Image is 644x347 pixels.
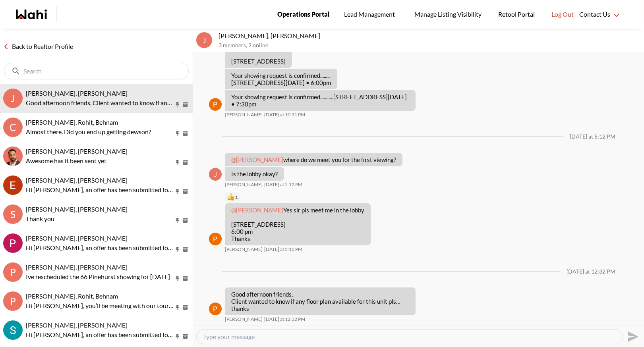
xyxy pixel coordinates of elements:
[3,291,23,311] div: P
[174,333,181,340] button: Pin
[225,112,263,118] span: [PERSON_NAME]
[3,262,23,282] div: P
[26,147,128,155] span: [PERSON_NAME], [PERSON_NAME]
[209,303,222,315] img: P
[26,89,128,97] span: [PERSON_NAME], [PERSON_NAME]
[181,246,190,253] button: Archive
[227,194,238,200] button: Reactions: like
[344,9,398,19] span: Lead Management
[3,175,23,195] div: Erik Alarcon, Behnam
[3,233,23,253] img: P
[3,204,23,224] div: S
[174,159,181,166] button: Pin
[264,246,302,253] time: 2025-08-20T21:15:16.666Z
[277,9,330,19] span: Operations Portal
[181,217,190,224] button: Archive
[209,98,222,111] div: Paul Sharma
[219,32,641,40] p: [PERSON_NAME], [PERSON_NAME]
[196,32,212,48] div: J
[3,147,23,166] img: J
[3,118,23,137] div: C
[23,67,171,75] input: Search
[551,9,574,19] span: Log Out
[26,205,128,213] span: [PERSON_NAME], [PERSON_NAME]
[26,156,174,166] p: Awesome has it been sent yet
[225,246,263,253] span: [PERSON_NAME]
[209,168,222,181] div: J
[181,130,190,137] button: Archive
[26,118,118,126] span: [PERSON_NAME], Rohit, Behnam
[231,72,331,86] p: Your showing request is confirmed........ [STREET_ADDRESS][DATE] • 6:00pm
[174,304,181,311] button: Pin
[26,263,128,271] span: [PERSON_NAME], [PERSON_NAME]
[231,156,283,163] span: @[PERSON_NAME]
[181,101,190,108] button: Archive
[26,321,128,329] span: [PERSON_NAME], [PERSON_NAME]
[174,275,181,282] button: Pin
[3,89,23,108] div: J
[26,234,128,242] span: [PERSON_NAME], [PERSON_NAME]
[26,127,174,137] p: Almost there. Did you end up getting dewson?
[26,243,174,253] p: Hi [PERSON_NAME], an offer has been submitted for [STREET_ADDRESS]. If you’re still interested in...
[181,333,190,340] button: Archive
[209,98,222,111] img: P
[26,330,174,339] p: Hi [PERSON_NAME], an offer has been submitted for [STREET_ADDRESS][PERSON_NAME][PERSON_NAME]. If ...
[174,188,181,195] button: Pin
[235,194,238,200] span: 1
[26,292,118,300] span: [PERSON_NAME], Rohit, Behnam
[3,320,23,340] img: S
[174,217,181,224] button: Pin
[225,316,263,322] span: [PERSON_NAME]
[567,268,615,275] div: [DATE] at 12:32 PM
[231,206,283,214] span: @[PERSON_NAME]
[570,133,615,140] div: [DATE] at 5:12 PM
[264,181,302,188] time: 2025-08-20T21:12:19.350Z
[209,233,222,245] div: Paul Sharma
[3,233,23,253] div: Pat Ade, Behnam
[181,275,190,282] button: Archive
[174,246,181,253] button: Pin
[16,10,47,19] a: Wahi homepage
[209,303,222,315] div: Paul Sharma
[231,93,409,108] p: Your showing request is confirmed...........[STREET_ADDRESS][DATE] • 7:30pm
[264,112,305,118] time: 2025-08-20T02:31:35.445Z
[174,101,181,108] button: Pin
[3,147,23,166] div: Josh Hortaleza, Behnam
[231,206,364,214] p: Yes sir pls meet me in the lobby
[181,159,190,166] button: Archive
[3,320,23,340] div: Surinder Singh, Behnam
[231,156,396,163] p: where do we meet you for the first viewing?
[231,170,278,177] p: Is the lobby okay?
[181,188,190,195] button: Archive
[26,176,128,184] span: [PERSON_NAME], [PERSON_NAME]
[219,42,641,49] p: 3 members , 2 online
[412,9,484,19] span: Manage Listing Visibility
[231,221,364,242] p: [STREET_ADDRESS] 6:00 pm Thanks
[181,304,190,311] button: Archive
[225,181,263,188] span: [PERSON_NAME]
[203,333,616,341] textarea: Type your message
[209,233,222,245] img: P
[264,316,305,322] time: 2025-08-21T16:32:32.691Z
[26,98,174,108] p: Good afternoon friends, Client wanted to know if any floor plan available for this unit pls… thanks
[225,191,374,204] div: Reaction list
[231,58,286,65] p: [STREET_ADDRESS]
[498,9,537,19] span: Retool Portal
[174,130,181,137] button: Pin
[26,185,174,195] p: Hi [PERSON_NAME], an offer has been submitted for [STREET_ADDRESS]. If you’re still interested in...
[26,214,174,224] p: Thank you
[26,272,174,281] p: Ive rescheduled the 66 Pinehurst showing for [DATE]
[623,328,641,345] button: Send
[3,175,23,195] img: E
[26,301,174,310] p: Hi [PERSON_NAME], you’ll be meeting with our tour assistant, [PERSON_NAME], again for your upcomi...
[231,291,409,312] p: Good afternoon friends, Client wanted to know if any floor plan available for this unit pls… thanks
